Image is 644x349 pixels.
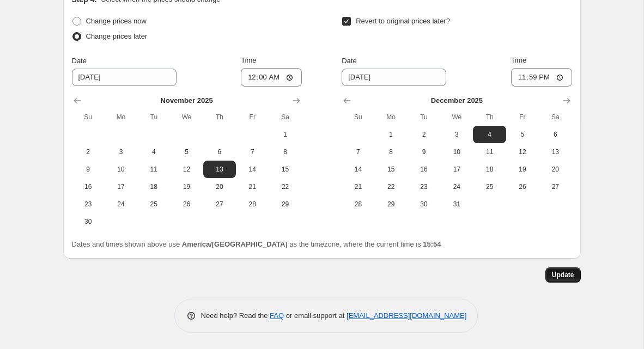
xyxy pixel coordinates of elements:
[236,143,269,161] button: Friday November 7 2025
[86,17,147,25] span: Change prices now
[236,108,269,126] th: Friday
[375,126,408,143] button: Monday December 1 2025
[379,182,403,191] span: 22
[511,148,534,156] span: 12
[174,182,198,191] span: 19
[109,182,133,191] span: 17
[273,130,297,139] span: 1
[269,178,301,195] button: Saturday November 22 2025
[342,143,374,161] button: Sunday December 7 2025
[375,108,408,126] th: Monday
[379,148,403,156] span: 8
[347,311,466,320] a: [EMAIL_ADDRESS][DOMAIN_NAME]
[72,240,441,248] span: Dates and times shown above use as the timezone, where the current time is
[72,69,177,86] input: 9/8/2025
[109,113,133,121] span: Mo
[76,148,100,156] span: 2
[240,200,264,209] span: 28
[408,161,440,178] button: Tuesday December 16 2025
[273,113,297,121] span: Sa
[506,108,539,126] th: Friday
[412,200,436,209] span: 30
[203,108,236,126] th: Thursday
[511,130,534,139] span: 5
[174,148,198,156] span: 5
[440,108,473,126] th: Wednesday
[477,165,501,174] span: 18
[105,108,137,126] th: Monday
[72,161,105,178] button: Sunday November 9 2025
[440,161,473,178] button: Wednesday December 17 2025
[170,108,203,126] th: Wednesday
[208,200,232,209] span: 27
[423,240,441,248] b: 15:54
[408,143,440,161] button: Tuesday December 9 2025
[408,178,440,195] button: Tuesday December 23 2025
[342,57,356,65] span: Date
[473,143,506,161] button: Thursday December 11 2025
[375,178,408,195] button: Monday December 22 2025
[539,161,572,178] button: Saturday December 20 2025
[76,165,100,174] span: 9
[273,200,297,209] span: 29
[379,165,403,174] span: 15
[412,182,436,191] span: 23
[477,130,501,139] span: 4
[412,165,436,174] span: 16
[342,161,374,178] button: Sunday December 14 2025
[545,267,581,283] button: Update
[208,182,232,191] span: 20
[375,195,408,213] button: Monday December 29 2025
[473,108,506,126] th: Thursday
[511,182,534,191] span: 26
[174,165,198,174] span: 12
[208,148,232,156] span: 6
[72,108,105,126] th: Sunday
[408,126,440,143] button: Tuesday December 2 2025
[379,113,403,121] span: Mo
[543,182,567,191] span: 27
[440,126,473,143] button: Wednesday December 3 2025
[203,143,236,161] button: Thursday November 6 2025
[412,148,436,156] span: 9
[473,126,506,143] button: Thursday December 4 2025
[203,195,236,213] button: Thursday November 27 2025
[269,143,301,161] button: Saturday November 8 2025
[70,93,85,108] button: Show previous month, October 2025
[137,195,170,213] button: Tuesday November 25 2025
[506,126,539,143] button: Friday December 5 2025
[339,93,355,108] button: Show previous month, November 2025
[506,178,539,195] button: Friday December 26 2025
[240,148,264,156] span: 7
[445,113,469,121] span: We
[269,126,301,143] button: Saturday November 1 2025
[72,57,87,65] span: Date
[72,195,105,213] button: Sunday November 23 2025
[240,182,264,191] span: 21
[511,68,572,87] input: 12:00
[170,161,203,178] button: Wednesday November 12 2025
[105,143,137,161] button: Monday November 3 2025
[543,130,567,139] span: 6
[273,165,297,174] span: 15
[342,195,374,213] button: Sunday December 28 2025
[346,165,370,174] span: 14
[445,130,469,139] span: 3
[511,165,534,174] span: 19
[109,165,133,174] span: 10
[236,161,269,178] button: Friday November 14 2025
[346,200,370,209] span: 28
[477,113,501,121] span: Th
[284,311,347,320] span: or email support at
[174,200,198,209] span: 26
[511,113,534,121] span: Fr
[552,271,574,279] span: Update
[269,108,301,126] th: Saturday
[109,148,133,156] span: 3
[273,182,297,191] span: 22
[543,113,567,121] span: Sa
[86,32,148,40] span: Change prices later
[109,200,133,209] span: 24
[379,200,403,209] span: 29
[142,148,166,156] span: 4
